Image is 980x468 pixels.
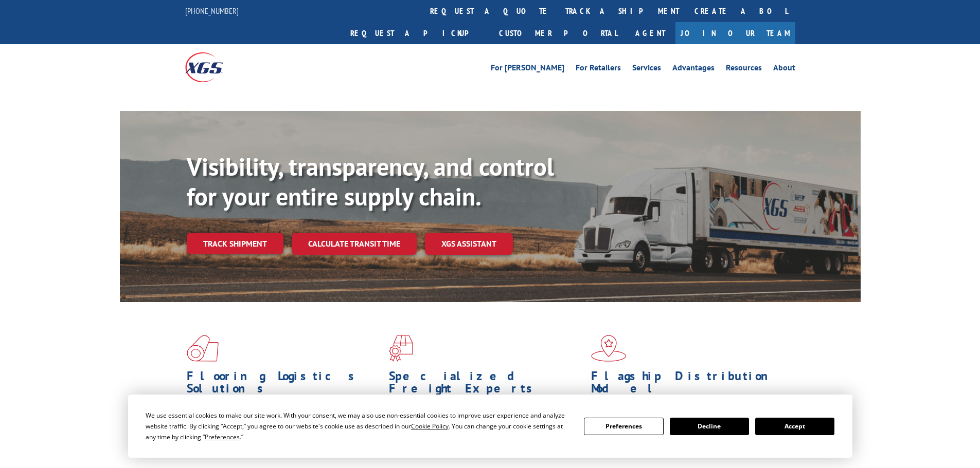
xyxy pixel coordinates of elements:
[726,64,762,75] a: Resources
[187,335,219,362] img: xgs-icon-total-supply-chain-intelligence-red
[672,64,715,75] a: Advantages
[128,395,852,458] div: Cookie Consent Prompt
[389,335,413,362] img: xgs-icon-focused-on-flooring-red
[632,64,661,75] a: Services
[146,410,572,442] div: We use essential cookies to make our site work. With your consent, we may also use non-essential ...
[205,433,240,441] span: Preferences
[491,22,625,44] a: Customer Portal
[187,151,554,212] b: Visibility, transparency, and control for your entire supply chain.
[591,335,627,362] img: xgs-icon-flagship-distribution-model-red
[185,6,239,16] a: [PHONE_NUMBER]
[292,233,417,255] a: Calculate transit time
[755,418,834,435] button: Accept
[625,22,675,44] a: Agent
[491,64,564,75] a: For [PERSON_NAME]
[389,370,583,400] h1: Specialized Freight Experts
[187,233,283,254] a: Track shipment
[576,64,621,75] a: For Retailers
[670,418,749,435] button: Decline
[187,370,381,400] h1: Flooring Logistics Solutions
[591,370,786,400] h1: Flagship Distribution Model
[425,233,513,255] a: XGS ASSISTANT
[773,64,795,75] a: About
[584,418,663,435] button: Preferences
[411,422,449,430] span: Cookie Policy
[343,22,491,44] a: Request a pickup
[675,22,795,44] a: Join Our Team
